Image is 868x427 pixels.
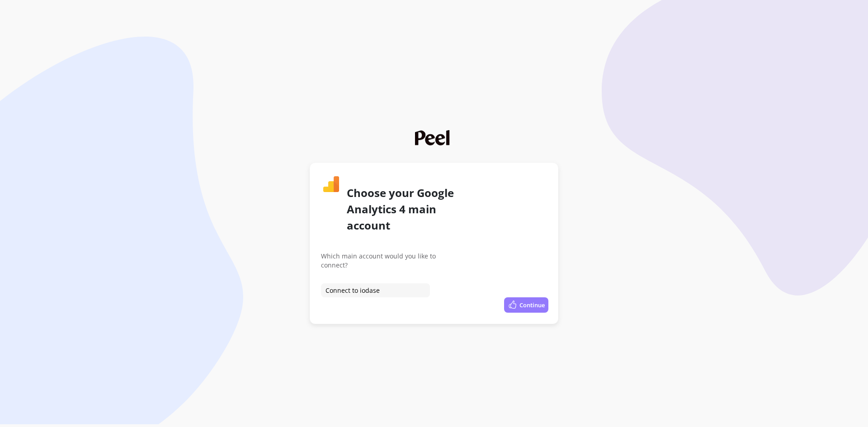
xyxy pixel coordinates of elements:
img: thumbs_up.svg [508,300,518,310]
img: source image [321,174,341,194]
img: Peel Center [415,130,453,145]
h3: Choose your Google Analytics 4 main account [347,185,457,234]
h4: Which main account would you like to connect? [321,252,457,270]
button: Continue [504,297,548,313]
